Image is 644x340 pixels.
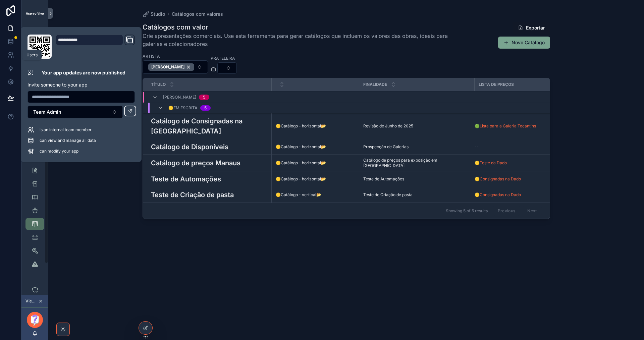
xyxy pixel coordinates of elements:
span: Team Admin [33,109,61,115]
a: Catálogo de Disponíveis [151,142,268,152]
h3: Catálogo de preços Manaus [151,158,240,168]
a: Revisão de Junho de 2025 [363,123,471,129]
span: Prospecção de Galerias [363,144,409,150]
a: 🟡Teste da Dado [475,160,547,166]
a: 🟡Catálogo - horizontal📂 [276,176,355,182]
span: Teste de Automações [363,176,404,182]
span: Studio [151,11,165,17]
a: 🟡Catálogo - horizontal📂 [276,123,355,129]
button: Select Button [217,62,237,74]
a: 🟡Consignadas na Dado [475,176,547,182]
h3: Teste de Criação de pasta [151,190,234,200]
span: -- [475,144,479,150]
div: scrollable content [21,39,48,295]
span: Título [151,82,166,87]
label: Prateleira [211,55,235,61]
span: [PERSON_NAME] [151,64,184,70]
span: is an internal team member [40,127,92,132]
span: Lista de preços [479,82,514,87]
a: Catálogos com valores [172,11,223,17]
span: Crie apresentações comerciais. Use esta ferramenta para gerar catálogos que incluem os valores da... [143,32,465,48]
span: can modify your app [40,149,78,154]
span: 🟡Catálogo - horizontal📂 [276,160,326,166]
a: Teste de Automações [363,176,471,182]
a: 🟢Lista para a Galeria Tocantins [475,123,547,129]
a: 🟢Lista para a Galeria Tocantins [475,123,536,129]
span: can view and manage all data [40,138,96,143]
div: 5 [204,105,207,111]
a: Catálogo de preços para exposição em [GEOGRAPHIC_DATA] [363,158,471,168]
h3: Teste de Automações [151,174,221,184]
a: Prospecção de Galerias [363,144,471,150]
a: 🟡Consignadas na Dado [475,192,521,197]
a: Teste de Automações [151,174,268,184]
span: 🟡Catálogo - horizontal📂 [276,123,326,129]
span: Teste de Criação de pasta [363,192,413,197]
a: 🟡Consignadas na Dado [475,176,521,182]
span: [PERSON_NAME] [163,95,196,100]
button: Exportar [513,22,550,34]
button: Unselect 34 [148,63,194,71]
div: Users [26,52,38,58]
a: 🟡Catálogo - vertical📂 [276,192,355,197]
a: 🟡Consignadas na Dado [475,192,547,197]
div: Domain and Custom Link [56,35,135,59]
span: 🟡Catálogo - horizontal📂 [276,144,326,150]
a: 🟡Catálogo - horizontal📂 [276,144,355,150]
button: Select Button [28,106,123,118]
span: Finalidade [363,82,387,87]
span: Showing 5 of 5 results [446,208,488,214]
span: Revisão de Junho de 2025 [363,123,413,129]
label: Artista [143,53,160,59]
a: Teste de Criação de pasta [151,190,268,200]
a: 🟡Catálogo - horizontal📂 [276,160,355,166]
button: Novo Catálogo [498,37,550,49]
span: 🟡Catálogo - horizontal📂 [276,176,326,182]
a: Catálogo de Consignadas na [GEOGRAPHIC_DATA] [151,116,268,136]
a: Studio [143,11,165,17]
p: Your app updates are now published [42,69,125,76]
a: Catálogo de preços Manaus [151,158,268,168]
p: Invite someone to your app [28,81,135,88]
span: 🟡Catálogo - vertical📂 [276,192,321,197]
span: 🟡Em escrita [168,105,198,111]
h3: Catálogo de Disponíveis [151,142,228,152]
a: Teste de Criação de pasta [363,192,471,197]
span: Viewing as Lina [25,298,37,304]
h1: Catálogos com valor [143,22,465,32]
button: Select Button [143,60,208,74]
a: 🟡Teste da Dado [475,160,507,166]
img: App logo [25,11,44,15]
div: 5 [203,95,205,100]
a: -- [475,144,547,150]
